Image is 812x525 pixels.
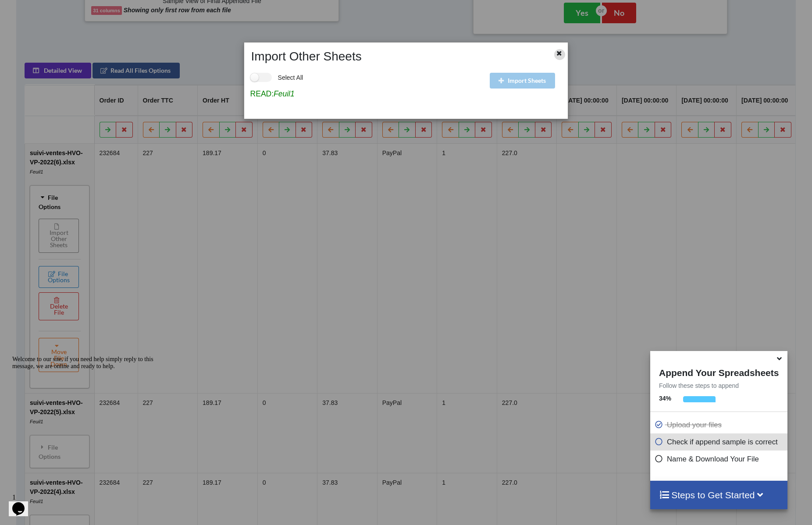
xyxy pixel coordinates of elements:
p: Check if append sample is correct [655,436,785,447]
b: 34 % [659,395,671,402]
label: Select All [250,73,303,82]
h4: Steps to Get Started [659,490,779,500]
p: Upload your files [655,419,785,430]
span: Welcome to our site, if you need help simply reply to this message, we are online and ready to help. [4,4,145,17]
div: Welcome to our site, if you need help simply reply to this message, we are online and ready to help. [4,4,161,18]
iframe: chat widget [9,352,167,486]
h2: Import Other Sheets [247,49,538,64]
p: Follow these steps to append [650,381,787,390]
h4: Append Your Spreadsheets [650,365,787,378]
p: Name & Download Your File [655,454,785,465]
b: READ: [250,89,274,98]
i: Feuil1 [274,89,295,98]
iframe: chat widget [9,490,37,516]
